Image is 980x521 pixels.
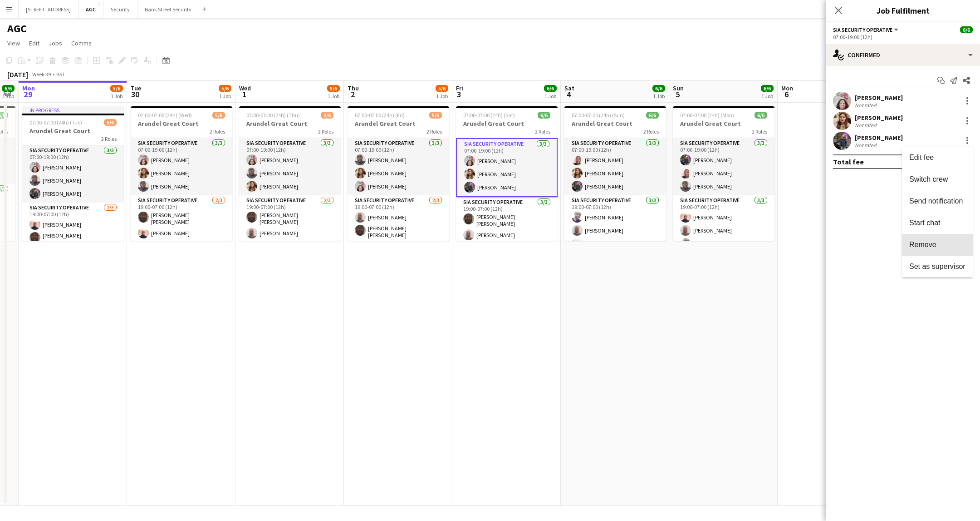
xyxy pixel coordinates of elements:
[909,175,948,183] span: Switch crew
[902,234,973,256] button: Remove
[909,197,963,205] span: Send notification
[909,263,965,270] span: Set as supervisor
[902,256,973,278] button: Set as supervisor
[902,169,973,190] button: Switch crew
[909,219,940,227] span: Start chat
[902,212,973,234] button: Start chat
[902,190,973,212] button: Send notification
[909,154,934,161] span: Edit fee
[909,241,936,248] span: Remove
[902,147,973,169] button: Edit fee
